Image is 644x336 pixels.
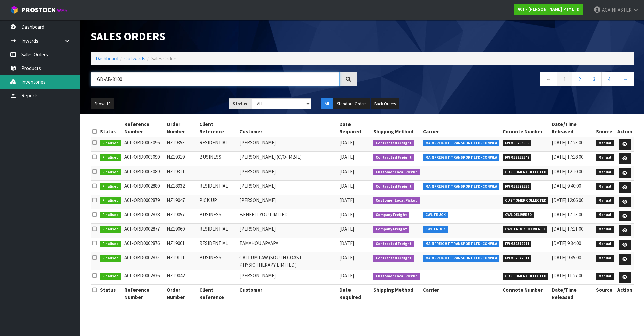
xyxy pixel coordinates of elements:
[594,285,615,303] th: Source
[238,151,338,166] td: [PERSON_NAME] (C/O- MBIE)
[233,101,249,107] strong: Status:
[100,273,121,280] span: Finalised
[615,119,634,137] th: Action
[373,169,420,176] span: Customer Local Pickup
[100,154,121,161] span: Finalised
[423,212,448,218] span: CWL TRUCK
[100,212,121,218] span: Finalised
[616,72,634,86] a: →
[339,226,354,232] span: [DATE]
[552,139,583,146] span: [DATE] 17:23:00
[601,72,616,86] a: 4
[596,273,614,280] span: Manual
[198,180,238,195] td: RESIDENTIAL
[596,140,614,147] span: Manual
[100,241,121,247] span: Finalised
[587,72,602,86] a: 3
[552,197,583,203] span: [DATE] 12:06:00
[124,55,145,62] a: Outwards
[238,252,338,270] td: CALLUM LAW (SOUTH COAST PHYSIOTHERAPY LIMITED)
[123,209,165,223] td: A01-ORD0002878
[372,285,422,303] th: Shipping Method
[96,55,118,62] a: Dashboard
[339,254,354,261] span: [DATE]
[100,255,121,262] span: Finalised
[91,72,340,86] input: Search sales orders
[98,285,123,303] th: Status
[596,197,614,204] span: Manual
[100,169,121,176] span: Finalised
[238,195,338,209] td: [PERSON_NAME]
[123,223,165,238] td: A01-ORD0002877
[165,252,198,270] td: NZ19111
[421,285,501,303] th: Carrier
[165,180,198,195] td: NZ18932
[518,6,580,12] strong: A01 - [PERSON_NAME] PTY LTD
[198,223,238,238] td: RESIDENTIAL
[123,119,165,137] th: Reference Number
[503,183,532,190] span: FWM52572536
[339,183,354,189] span: [DATE]
[100,197,121,204] span: Finalised
[123,238,165,252] td: A01-ORD0002876
[596,154,614,161] span: Manual
[338,285,372,303] th: Date Required
[372,119,422,137] th: Shipping Method
[123,195,165,209] td: A01-ORD0002879
[596,241,614,247] span: Manual
[165,270,198,285] td: NZ19042
[503,273,549,280] span: CUSTOMER COLLECTED
[367,72,634,88] nav: Page navigation
[552,211,583,218] span: [DATE] 17:13:00
[123,151,165,166] td: A01-ORD0003090
[501,285,550,303] th: Connote Number
[339,197,354,203] span: [DATE]
[550,119,594,137] th: Date/Time Released
[21,6,56,14] span: ProStock
[572,72,587,86] a: 2
[552,168,583,175] span: [DATE] 12:10:00
[123,180,165,195] td: A01-ORD0002880
[503,140,532,147] span: FWM58253589
[503,154,532,161] span: FWM58253547
[339,272,354,279] span: [DATE]
[423,226,448,233] span: CWL TRUCK
[596,255,614,262] span: Manual
[423,183,499,190] span: MAINFREIGHT TRANSPORT LTD -CONWLA
[123,166,165,180] td: A01-ORD0003089
[373,154,414,161] span: Contracted Freight
[198,209,238,223] td: BUSINESS
[540,72,557,86] a: ←
[198,195,238,209] td: PICK UP
[339,139,354,146] span: [DATE]
[165,195,198,209] td: NZ19047
[557,72,572,86] a: 1
[57,7,67,14] small: WMS
[338,119,372,137] th: Date Required
[151,55,178,62] span: Sales Orders
[100,183,121,190] span: Finalised
[373,140,414,147] span: Contracted Freight
[165,223,198,238] td: NZ19060
[602,7,632,13] span: AGAINFASTER
[238,166,338,180] td: [PERSON_NAME]
[339,211,354,218] span: [DATE]
[596,183,614,190] span: Manual
[423,255,499,262] span: MAINFREIGHT TRANSPORT LTD -CONWLA
[198,151,238,166] td: BUSINESS
[238,285,338,303] th: Customer
[503,241,532,247] span: FWM52572271
[198,137,238,151] td: RESIDENTIAL
[198,238,238,252] td: RESIDENTIAL
[238,209,338,223] td: BENEFIT YOU LIMITED
[238,223,338,238] td: [PERSON_NAME]
[552,272,583,279] span: [DATE] 11:27:00
[165,238,198,252] td: NZ19061
[198,252,238,270] td: BUSINESS
[238,180,338,195] td: [PERSON_NAME]
[373,212,409,218] span: Company Freight
[423,241,499,247] span: MAINFREIGHT TRANSPORT LTD -CONWLA
[373,273,420,280] span: Customer Local Pickup
[100,226,121,233] span: Finalised
[123,285,165,303] th: Reference Number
